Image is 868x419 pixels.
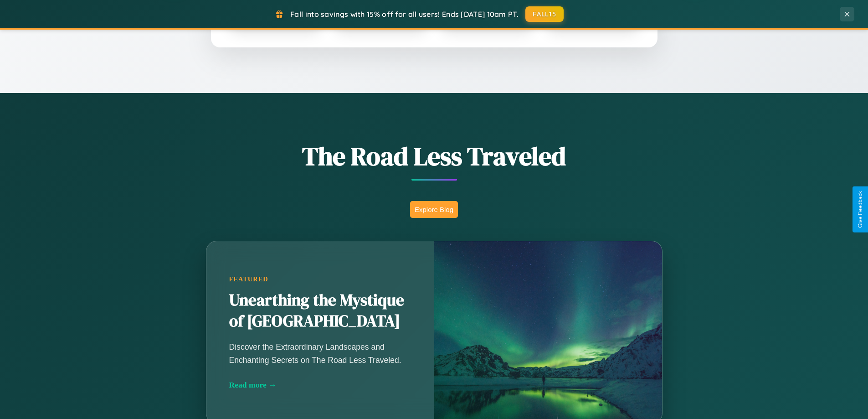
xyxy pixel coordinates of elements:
h1: The Road Less Traveled [161,139,708,174]
div: Featured [229,275,411,283]
h2: Unearthing the Mystique of [GEOGRAPHIC_DATA] [229,290,411,332]
div: Give Feedback [857,191,863,228]
p: Discover the Extraordinary Landscapes and Enchanting Secrets on The Road Less Traveled. [229,341,411,366]
span: Fall into savings with 15% off for all users! Ends [DATE] 10am PT. [290,10,519,19]
div: Read more → [229,380,411,390]
button: Explore Blog [410,201,458,218]
button: FALL15 [525,6,564,22]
